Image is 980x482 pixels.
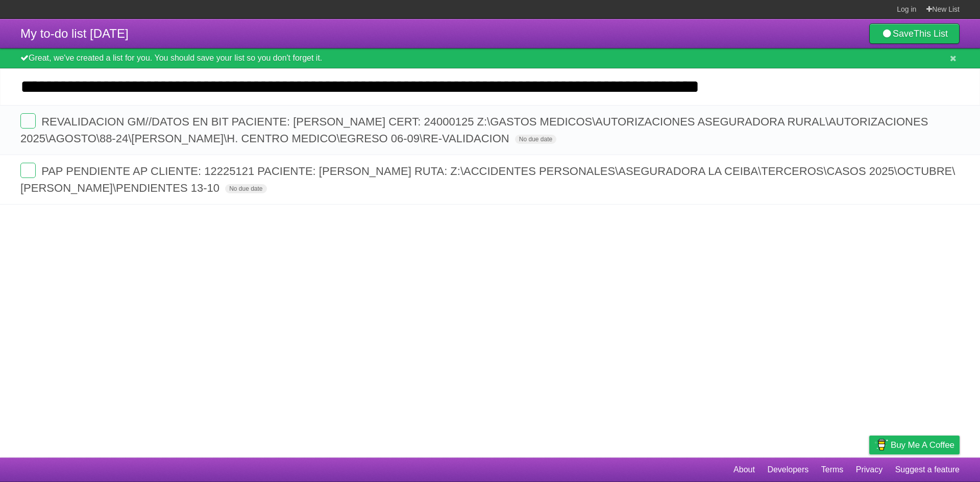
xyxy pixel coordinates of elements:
a: Buy me a coffee [869,436,960,454]
label: Done [20,113,36,129]
a: Terms [821,460,844,479]
a: Developers [767,460,808,479]
span: PAP PENDIENTE AP CLIENTE: 12225121 PACIENTE: [PERSON_NAME] RUTA: Z:\ACCIDENTES PERSONALES\ASEGURA... [20,165,955,194]
span: My to-do list [DATE] [20,27,129,40]
span: No due date [225,184,266,193]
label: Done [20,163,36,178]
span: Buy me a coffee [891,436,954,454]
a: SaveThis List [869,23,960,44]
span: REVALIDACION GM//DATOS EN BIT PACIENTE: [PERSON_NAME] CERT: 24000125 Z:\GASTOS MEDICOS\AUTORIZACI... [20,115,928,145]
a: Suggest a feature [895,460,960,479]
a: Privacy [856,460,883,479]
img: Buy me a coffee [874,436,888,453]
b: This List [914,29,948,39]
span: No due date [515,135,556,144]
a: About [733,460,755,479]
